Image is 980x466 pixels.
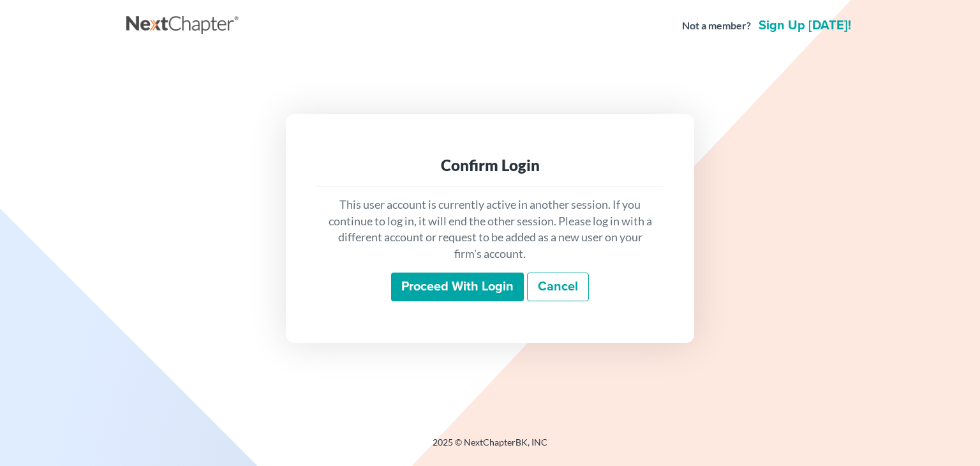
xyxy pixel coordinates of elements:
input: Proceed with login [391,273,524,302]
div: Confirm Login [327,155,653,176]
a: Cancel [527,273,589,302]
p: This user account is currently active in another session. If you continue to log in, it will end ... [327,197,653,262]
a: Sign up [DATE]! [756,19,854,32]
div: 2025 © NextChapterBK, INC [126,436,854,459]
strong: Not a member? [682,19,751,33]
